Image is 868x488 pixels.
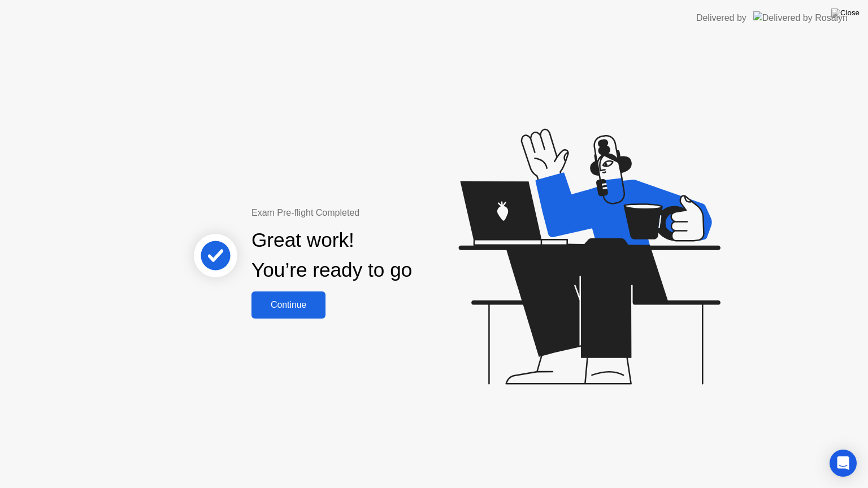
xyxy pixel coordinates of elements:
[696,11,747,25] div: Delivered by
[830,450,857,477] div: Open Intercom Messenger
[831,8,860,18] img: Close
[255,300,322,310] div: Continue
[251,206,485,220] div: Exam Pre-flight Completed
[251,225,412,285] div: Great work! You’re ready to go
[753,11,848,24] img: Delivered by Rosalyn
[251,291,325,319] button: Continue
